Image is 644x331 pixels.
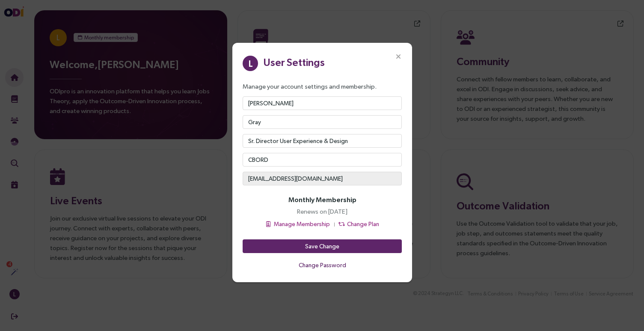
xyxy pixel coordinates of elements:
span: Manage Membership [274,219,330,229]
input: First Name [243,96,402,110]
button: Close [385,43,412,70]
h4: Monthly Membership [288,196,356,204]
button: Change Plan [338,219,380,229]
p: Manage your account settings and membership. [243,81,402,91]
span: L [248,56,252,71]
input: Last Name [243,115,402,129]
p: Renews on [DATE] [297,206,347,216]
span: Change Plan [347,219,379,229]
input: Organization [243,153,402,167]
button: Change Password [243,258,402,272]
input: Title [243,134,402,148]
span: Change Password [298,260,346,270]
button: Save Change [243,239,402,253]
button: Manage Membership [265,219,330,229]
span: Save Change [305,242,339,251]
div: User Settings [263,54,325,70]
